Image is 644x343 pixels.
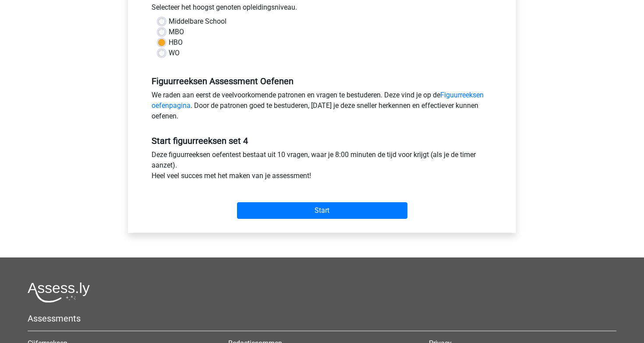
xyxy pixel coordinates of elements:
[145,2,499,16] div: Selecteer het hoogst genoten opleidingsniveau.
[237,202,407,219] input: Start
[28,313,616,324] h5: Assessments
[152,76,492,86] h5: Figuurreeksen Assessment Oefenen
[169,37,183,48] label: HBO
[169,27,184,37] label: MBO
[145,90,499,125] div: We raden aan eerst de veelvoorkomende patronen en vragen te bestuderen. Deze vind je op de . Door...
[169,48,180,58] label: WO
[152,136,492,146] h5: Start figuurreeksen set 4
[169,16,226,27] label: Middelbare School
[28,282,90,303] img: Assessly logo
[145,150,499,185] div: Deze figuurreeksen oefentest bestaat uit 10 vragen, waar je 8:00 minuten de tijd voor krijgt (als...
